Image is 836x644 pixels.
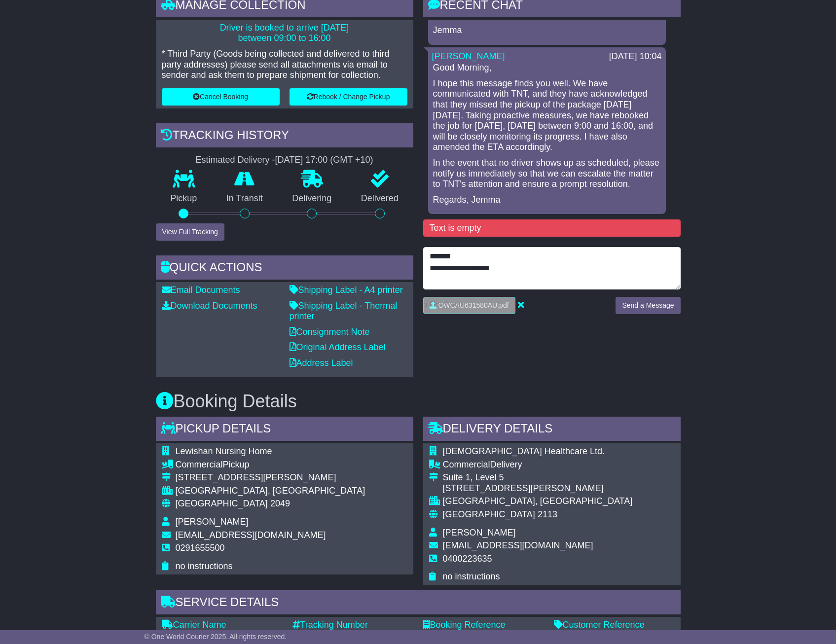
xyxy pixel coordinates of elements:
[162,23,407,44] p: Driver is booked to arrive [DATE] between 09:00 to 16:00
[443,572,500,581] span: no instructions
[156,155,413,166] div: Estimated Delivery -
[346,193,413,204] p: Delivered
[212,193,278,204] p: In Transit
[609,51,662,62] div: [DATE] 10:04
[176,460,365,470] div: Pickup
[176,486,365,497] div: [GEOGRAPHIC_DATA], [GEOGRAPHIC_DATA]
[290,285,403,295] a: Shipping Label - A4 printer
[433,158,661,190] p: In the event that no driver shows up as scheduled, please notify us immediately so that we can es...
[432,51,505,61] a: [PERSON_NAME]
[433,25,661,36] p: Jemma
[423,620,544,631] div: Booking Reference
[443,540,593,550] span: [EMAIL_ADDRESS][DOMAIN_NAME]
[443,460,490,469] span: Commercial
[156,392,681,411] h3: Booking Details
[443,460,633,470] div: Delivery
[176,460,223,469] span: Commercial
[443,496,633,507] div: [GEOGRAPHIC_DATA], [GEOGRAPHIC_DATA]
[162,620,283,631] div: Carrier Name
[176,530,326,540] span: [EMAIL_ADDRESS][DOMAIN_NAME]
[443,483,633,494] div: [STREET_ADDRESS][PERSON_NAME]
[156,223,224,241] button: View Full Tracking
[156,123,413,150] div: Tracking history
[443,472,633,483] div: Suite 1, Level 5
[443,528,516,537] span: [PERSON_NAME]
[433,195,661,206] p: Regards, Jemma
[156,417,413,443] div: Pickup Details
[290,301,398,322] a: Shipping Label - Thermal printer
[162,88,280,106] button: Cancel Booking
[162,49,407,81] p: * Third Party (Goods being collected and delivered to third party addresses) please send all atta...
[156,255,413,282] div: Quick Actions
[292,620,413,631] div: Tracking Number
[145,633,287,641] span: © One World Courier 2025. All rights reserved.
[176,517,249,527] span: [PERSON_NAME]
[616,297,680,314] button: Send a Message
[443,509,535,519] span: [GEOGRAPHIC_DATA]
[162,301,257,311] a: Download Documents
[290,358,353,368] a: Address Label
[290,342,386,352] a: Original Address Label
[176,561,233,571] span: no instructions
[554,620,675,631] div: Customer Reference
[433,78,661,153] p: I hope this message finds you well. We have communicated with TNT, and they have acknowledged tha...
[443,554,492,564] span: 0400223635
[433,63,661,73] p: Good Morning,
[443,446,605,456] span: [DEMOGRAPHIC_DATA] Healthcare Ltd.
[176,499,268,508] span: [GEOGRAPHIC_DATA]
[162,285,240,295] a: Email Documents
[270,499,290,508] span: 2049
[156,193,212,204] p: Pickup
[290,327,370,337] a: Consignment Note
[275,155,373,166] div: [DATE] 17:00 (GMT +10)
[278,193,347,204] p: Delivering
[156,590,681,617] div: Service Details
[176,472,365,483] div: [STREET_ADDRESS][PERSON_NAME]
[290,88,407,106] button: Rebook / Change Pickup
[423,417,681,443] div: Delivery Details
[176,446,272,456] span: Lewishan Nursing Home
[538,509,557,519] span: 2113
[176,543,225,553] span: 0291655500
[423,219,681,237] div: Text is empty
